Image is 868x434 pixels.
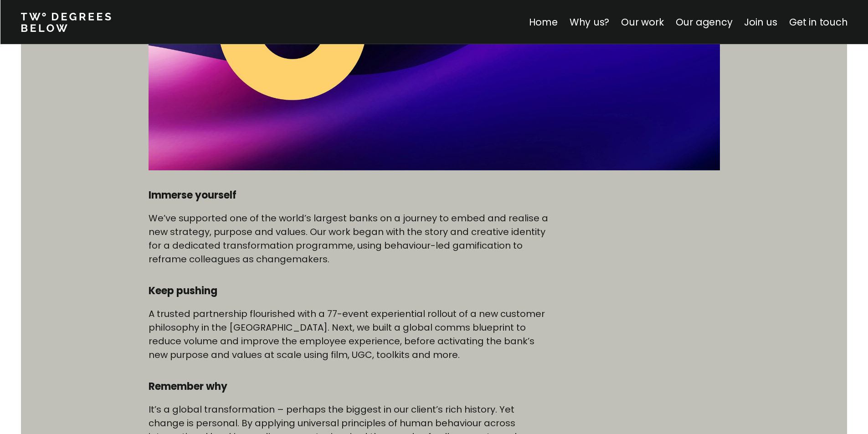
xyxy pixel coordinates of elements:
[149,284,549,298] h4: Keep pushing
[149,211,549,266] p: We’ve supported one of the world’s largest banks on a journey to embed and realise a new strategy...
[149,307,549,362] p: A trusted partnership flourished with a 77-event experiential rollout of a new customer philosoph...
[675,15,732,29] a: Our agency
[569,15,609,29] a: Why us?
[744,15,777,29] a: Join us
[789,15,847,29] a: Get in touch
[149,380,549,393] h4: Remember why
[149,189,549,202] h4: Immerse yourself
[621,15,663,29] a: Our work
[529,15,557,29] a: Home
